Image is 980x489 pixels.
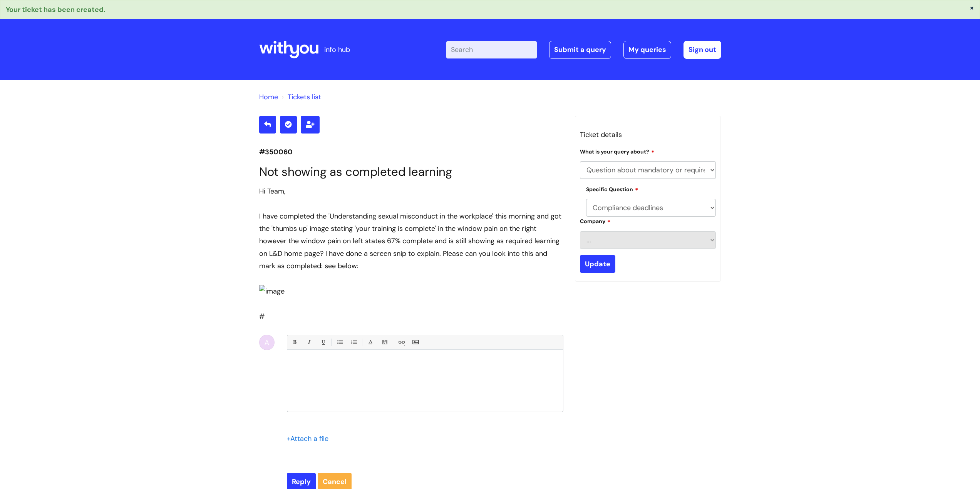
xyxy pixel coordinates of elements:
div: # [259,185,563,323]
a: My queries [623,41,671,58]
label: Company [580,217,611,225]
input: Update [580,255,615,273]
li: Tickets list [280,91,321,103]
a: • Unordered List (Ctrl-Shift-7) [335,337,344,347]
label: Specific Question [586,185,638,193]
a: Tickets list [288,92,321,102]
label: What is your query about? [580,147,655,155]
li: Solution home [259,91,278,103]
input: Search [446,41,537,58]
a: Home [259,92,278,102]
div: Hi Team, [259,185,563,197]
div: I have completed the 'Understanding sexual misconduct in the workplace' this morning and got the ... [259,210,563,272]
a: Font Color [365,337,375,347]
img: image [259,285,285,297]
p: #350060 [259,146,563,158]
p: info hub [324,43,350,56]
div: | - [446,41,721,58]
a: Back Color [380,337,389,347]
h3: Ticket details [580,129,716,141]
div: Attach a file [287,432,333,445]
a: Sign out [683,41,721,58]
a: Insert Image... [410,337,420,347]
button: × [970,4,974,11]
span: + [287,434,290,443]
a: Submit a query [549,41,611,58]
a: Link [396,337,406,347]
h1: Not showing as completed learning [259,165,563,179]
div: A [259,335,275,350]
a: 1. Ordered List (Ctrl-Shift-8) [349,337,358,347]
a: Italic (Ctrl-I) [304,337,313,347]
a: Underline(Ctrl-U) [318,337,328,347]
a: Bold (Ctrl-B) [290,337,299,347]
